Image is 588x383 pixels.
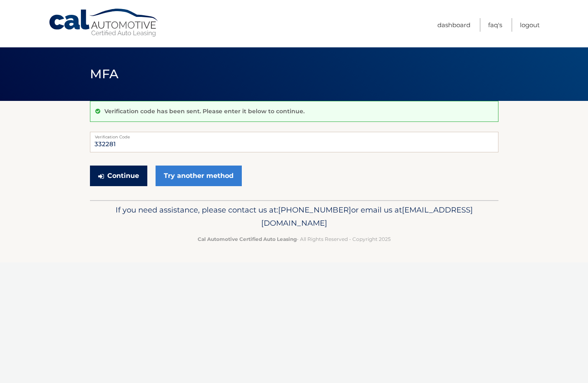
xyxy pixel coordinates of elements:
[278,205,351,215] span: [PHONE_NUMBER]
[520,18,540,32] a: Logout
[90,132,498,138] label: Verification Code
[95,203,493,230] p: If you need assistance, please contact us at: or email us at
[90,166,147,186] button: Continue
[90,132,498,152] input: Verification Code
[95,235,493,243] p: - All Rights Reserved - Copyright 2025
[261,205,473,228] span: [EMAIL_ADDRESS][DOMAIN_NAME]
[437,18,470,32] a: Dashboard
[90,66,119,82] span: MFA
[156,166,242,186] a: Try another method
[198,236,297,242] strong: Cal Automotive Certified Auto Leasing
[488,18,502,32] a: FAQ's
[48,8,160,37] a: Cal Automotive
[104,107,305,115] p: Verification code has been sent. Please enter it below to continue.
